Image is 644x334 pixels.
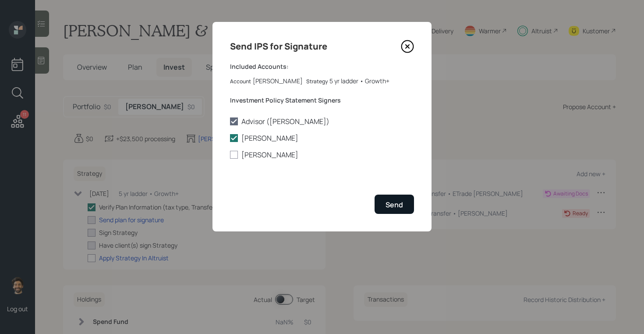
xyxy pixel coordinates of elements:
[230,39,327,53] h4: Send IPS for Signature
[386,200,403,210] div: Send
[253,76,303,85] div: [PERSON_NAME]
[375,195,414,213] button: Send
[230,150,414,160] label: [PERSON_NAME]
[329,76,389,85] div: 5 yr ladder • Growth+
[306,78,328,85] label: Strategy
[230,62,414,71] label: Included Accounts:
[230,96,414,105] label: Investment Policy Statement Signers
[230,117,414,126] label: Advisor ([PERSON_NAME])
[230,78,251,85] label: Account
[230,133,414,143] label: [PERSON_NAME]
